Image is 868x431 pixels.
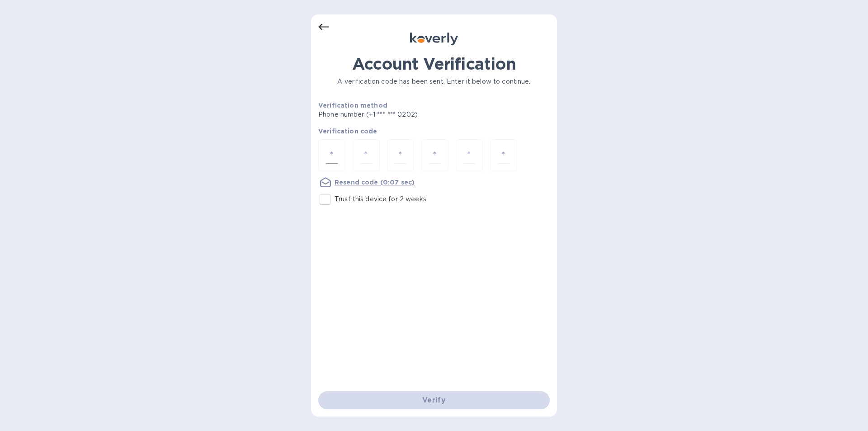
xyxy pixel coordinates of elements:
p: Verification code [318,127,550,136]
b: Verification method [318,102,387,109]
p: Trust this device for 2 weeks [335,194,426,204]
h1: Account Verification [318,54,550,73]
u: Resend code (0:07 sec) [335,179,415,186]
p: Phone number (+1 *** *** 0202) [318,110,487,119]
p: A verification code has been sent. Enter it below to continue. [318,77,550,86]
